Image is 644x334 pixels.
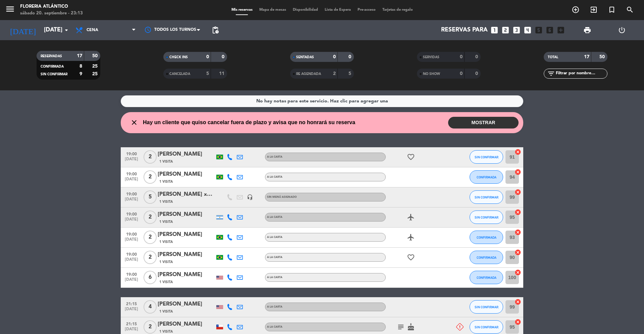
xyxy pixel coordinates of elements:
[523,26,532,34] i: looks_4
[158,150,215,159] div: [PERSON_NAME]
[512,26,521,34] i: looks_3
[92,72,99,76] strong: 25
[470,320,503,334] button: SIN CONFIRMAR
[475,71,479,76] strong: 0
[333,71,336,76] strong: 2
[144,150,157,164] span: 2
[158,190,215,199] div: [PERSON_NAME] x6 via wpp agata
[470,150,503,164] button: SIN CONFIRMAR
[158,300,215,309] div: [PERSON_NAME]
[470,170,503,184] button: CONFIRMADA
[267,216,282,219] span: A LA CARTA
[144,320,157,334] span: 2
[159,159,173,164] span: 1 Visita
[144,211,157,224] span: 2
[41,55,62,58] span: RESERVADAS
[206,55,209,59] strong: 0
[501,26,510,34] i: looks_two
[20,3,83,10] div: Floreria Atlántico
[333,55,336,59] strong: 0
[92,54,99,58] strong: 50
[490,26,499,34] i: looks_one
[618,26,626,34] i: power_settings_new
[267,156,282,158] span: A LA CARTA
[219,71,226,76] strong: 11
[604,20,639,40] div: LOG OUT
[556,26,565,34] i: add_box
[407,153,415,161] i: favorite_border
[123,190,140,197] span: 19:00
[123,320,140,327] span: 21:15
[475,155,498,159] span: SIN CONFIRMAR
[211,26,219,34] span: pending_actions
[206,71,209,76] strong: 5
[79,72,82,76] strong: 9
[470,271,503,284] button: CONFIRMADA
[441,27,488,33] span: Reservas para
[158,170,215,179] div: [PERSON_NAME]
[423,72,440,76] span: NO SHOW
[79,64,82,69] strong: 8
[572,6,580,14] i: add_circle_outline
[92,64,99,69] strong: 25
[515,299,521,305] i: cancel
[267,326,282,328] span: A LA CARTA
[159,279,173,285] span: 1 Visita
[583,26,591,34] span: print
[407,253,415,261] i: favorite_border
[158,210,215,219] div: [PERSON_NAME]
[123,157,140,165] span: [DATE]
[5,4,15,16] button: menu
[477,256,496,259] span: CONFIRMADA
[475,216,498,219] span: SIN CONFIRMAR
[144,170,157,184] span: 2
[144,231,157,244] span: 2
[130,118,138,127] i: close
[123,150,140,157] span: 19:00
[289,8,321,12] span: Disponibilidad
[584,55,589,59] strong: 17
[123,177,140,185] span: [DATE]
[348,71,353,76] strong: 5
[158,270,215,279] div: [PERSON_NAME]
[247,194,253,200] i: headset_mic
[256,8,289,12] span: Mapa de mesas
[228,8,256,12] span: Mis reservas
[475,55,479,59] strong: 0
[5,23,41,37] i: [DATE]
[515,269,521,276] i: cancel
[515,149,521,155] i: cancel
[475,305,498,309] span: SIN CONFIRMAR
[321,8,354,12] span: Lista de Espera
[470,251,503,264] button: CONFIRMADA
[470,211,503,224] button: SIN CONFIRMAR
[470,231,503,244] button: CONFIRMADA
[448,117,519,129] button: MOSTRAR
[267,176,282,178] span: A LA CARTA
[354,8,379,12] span: Pre-acceso
[143,118,355,127] span: Hay un cliente que quiso cancelar fuera de plazo y avisa que no honrará su reserva
[144,271,157,284] span: 6
[267,276,282,279] span: A LA CARTA
[158,230,215,239] div: [PERSON_NAME]
[123,197,140,205] span: [DATE]
[599,55,606,59] strong: 50
[123,237,140,245] span: [DATE]
[608,6,616,14] i: turned_in_not
[144,190,157,204] span: 5
[477,175,496,179] span: CONFIRMADA
[545,26,554,34] i: looks_6
[123,300,140,307] span: 21:15
[20,10,83,17] div: sábado 20. septiembre - 23:13
[123,250,140,258] span: 19:00
[169,72,190,76] span: CANCELADA
[123,210,140,218] span: 19:00
[470,300,503,314] button: SIN CONFIRMAR
[470,190,503,204] button: SIN CONFIRMAR
[267,256,282,259] span: A LA CARTA
[159,239,173,245] span: 1 Visita
[41,65,64,68] span: CONFIRMADA
[296,56,314,59] span: SENTADAS
[123,217,140,225] span: [DATE]
[296,72,321,76] span: RE AGENDADA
